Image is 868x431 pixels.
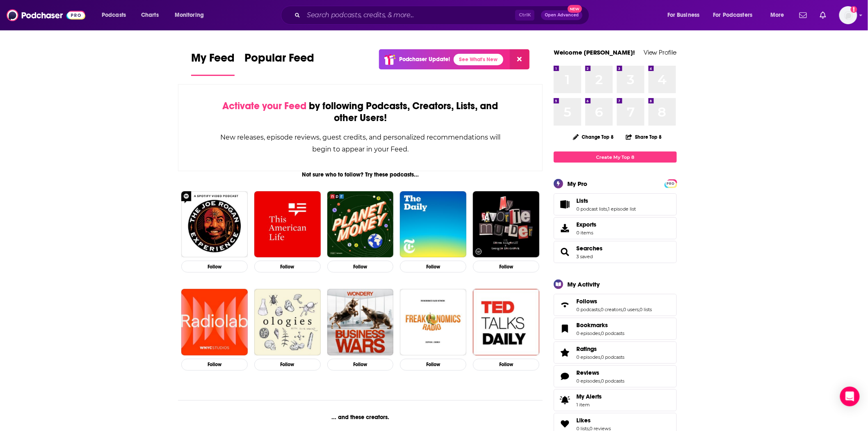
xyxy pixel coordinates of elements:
[254,261,321,273] button: Follow
[567,180,587,188] div: My Pro
[576,307,600,312] a: 0 podcasts
[181,289,248,355] img: Radiolab
[254,359,321,371] button: Follow
[7,7,85,23] a: Podchaser - Follow, Share and Rate Podcasts
[557,246,573,258] a: Searches
[708,9,765,22] button: open menu
[667,9,700,21] span: For Business
[817,8,829,22] a: Show notifications dropdown
[576,345,597,353] span: Ratings
[96,9,137,22] button: open menu
[640,307,652,312] a: 0 lists
[576,330,600,336] a: 0 episodes
[557,394,573,406] span: My Alerts
[644,48,677,56] a: View Profile
[400,261,466,273] button: Follow
[254,289,321,355] img: Ologies with Alie Ward
[473,191,539,258] img: My Favorite Murder with Karen Kilgariff and Georgia Hardstark
[568,5,582,13] span: New
[576,393,602,400] span: My Alerts
[244,51,314,76] a: Popular Feed
[554,193,677,215] span: Lists
[554,48,635,56] a: Welcome [PERSON_NAME]!
[839,6,857,24] button: Show profile menu
[623,307,639,312] a: 0 users
[601,330,624,336] a: 0 podcasts
[178,171,543,178] div: Not sure who to follow? Try these podcasts...
[576,197,636,204] a: Lists
[557,371,573,382] a: Reviews
[554,342,677,364] span: Ratings
[554,389,677,411] a: My Alerts
[541,10,582,20] button: Open AdvancedNew
[327,261,394,273] button: Follow
[601,378,624,384] a: 0 podcasts
[576,206,607,212] a: 0 podcast lists
[175,9,204,21] span: Monitoring
[473,359,539,371] button: Follow
[141,9,159,21] span: Charts
[473,289,539,355] img: TED Talks Daily
[765,9,795,22] button: open menu
[304,9,515,22] input: Search podcasts, credits, & more...
[557,199,573,210] a: Lists
[576,369,624,376] a: Reviews
[576,254,593,259] a: 3 saved
[666,181,676,187] span: PRO
[666,180,676,186] a: PRO
[576,197,588,204] span: Lists
[327,191,394,258] img: Planet Money
[181,359,248,371] button: Follow
[576,298,597,305] span: Follows
[102,9,126,21] span: Podcasts
[222,100,306,112] span: Activate your Feed
[178,414,543,421] div: ... and these creators.
[169,9,215,22] button: open menu
[840,387,860,406] div: Open Intercom Messenger
[219,131,501,155] div: New releases, episode reviews, guest credits, and personalized recommendations will begin to appe...
[576,221,596,228] span: Exports
[851,6,857,13] svg: Add a profile image
[607,206,608,212] span: ,
[713,9,753,21] span: For Podcasters
[576,298,652,305] a: Follows
[568,132,619,142] button: Change Top 8
[554,217,677,239] a: Exports
[839,6,857,24] img: User Profile
[554,151,677,163] a: Create My Top 8
[191,51,235,70] span: My Feed
[399,56,450,63] p: Podchaser Update!
[181,191,248,258] img: The Joe Rogan Experience
[662,9,710,22] button: open menu
[576,230,596,236] span: 0 items
[554,294,677,316] span: Follows
[181,261,248,273] button: Follow
[554,318,677,340] span: Bookmarks
[557,222,573,234] span: Exports
[576,417,591,424] span: Likes
[454,54,503,65] a: See What's New
[600,307,601,312] span: ,
[400,359,466,371] button: Follow
[567,280,600,288] div: My Activity
[327,289,394,355] img: Business Wars
[557,418,573,430] a: Likes
[576,369,599,376] span: Reviews
[600,330,601,336] span: ,
[626,129,662,145] button: Share Top 8
[289,6,597,25] div: Search podcasts, credits, & more...
[244,51,314,70] span: Popular Feed
[600,354,601,360] span: ,
[515,10,535,21] span: Ctrl K
[576,402,602,408] span: 1 item
[136,9,164,22] a: Charts
[557,347,573,358] a: Ratings
[601,307,622,312] a: 0 creators
[400,289,466,355] a: Freakonomics Radio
